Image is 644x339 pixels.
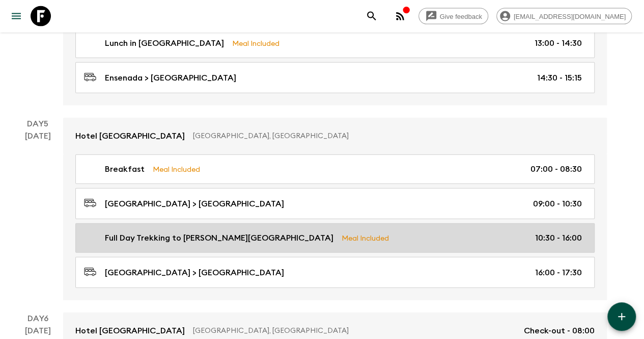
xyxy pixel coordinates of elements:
p: Lunch in [GEOGRAPHIC_DATA] [105,37,224,49]
p: Meal Included [232,38,279,49]
p: Meal Included [342,232,389,244]
button: search adventures [361,6,382,27]
p: [GEOGRAPHIC_DATA], [GEOGRAPHIC_DATA] [193,131,586,141]
p: Check-out - 08:00 [524,325,595,337]
p: Breakfast [105,163,145,175]
div: [EMAIL_ADDRESS][DOMAIN_NAME] [496,8,632,24]
button: menu [6,6,26,27]
a: Hotel [GEOGRAPHIC_DATA][GEOGRAPHIC_DATA], [GEOGRAPHIC_DATA] [63,118,607,154]
p: Meal Included [153,164,200,175]
div: [DATE] [25,130,51,300]
p: Full Day Trekking to [PERSON_NAME][GEOGRAPHIC_DATA] [105,232,333,244]
p: Hotel [GEOGRAPHIC_DATA] [75,325,185,337]
p: 07:00 - 08:30 [530,163,582,175]
a: [GEOGRAPHIC_DATA] > [GEOGRAPHIC_DATA]09:00 - 10:30 [75,188,595,219]
a: Ensenada > [GEOGRAPHIC_DATA]14:30 - 15:15 [75,62,595,93]
p: Ensenada > [GEOGRAPHIC_DATA] [105,72,236,84]
a: BreakfastMeal Included07:00 - 08:30 [75,154,595,184]
p: 13:00 - 14:30 [535,37,582,49]
p: Day 5 [12,118,63,130]
p: 14:30 - 15:15 [537,72,582,84]
p: 09:00 - 10:30 [533,198,582,210]
a: Full Day Trekking to [PERSON_NAME][GEOGRAPHIC_DATA]Meal Included10:30 - 16:00 [75,223,595,253]
a: Lunch in [GEOGRAPHIC_DATA]Meal Included13:00 - 14:30 [75,29,595,58]
p: [GEOGRAPHIC_DATA] > [GEOGRAPHIC_DATA] [105,267,284,279]
p: 10:30 - 16:00 [535,232,582,244]
p: Day 6 [12,312,63,325]
span: [EMAIL_ADDRESS][DOMAIN_NAME] [508,13,631,20]
p: [GEOGRAPHIC_DATA] > [GEOGRAPHIC_DATA] [105,198,284,210]
a: Give feedback [418,8,488,24]
p: Hotel [GEOGRAPHIC_DATA] [75,130,185,142]
p: [GEOGRAPHIC_DATA], [GEOGRAPHIC_DATA] [193,326,516,336]
p: 16:00 - 17:30 [535,267,582,279]
span: Give feedback [434,13,488,20]
a: [GEOGRAPHIC_DATA] > [GEOGRAPHIC_DATA]16:00 - 17:30 [75,257,595,288]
